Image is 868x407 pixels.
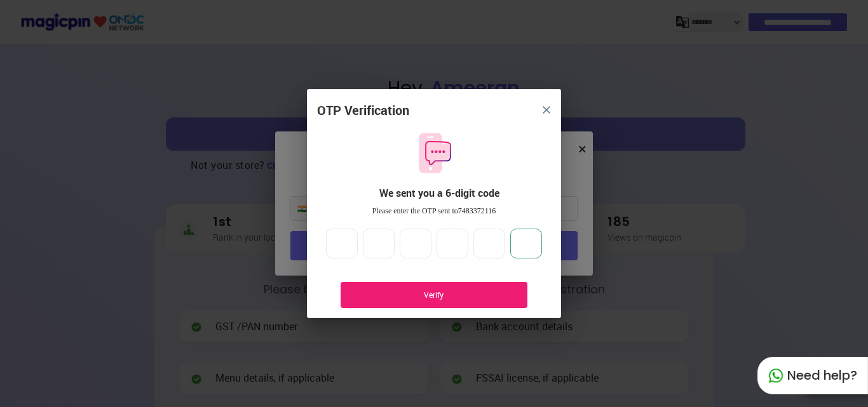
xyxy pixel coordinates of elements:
[543,106,550,114] img: 8zTxi7IzMsfkYqyYgBgfvSHvmzQA9juT1O3mhMgBDT8p5s20zMZ2JbefE1IEBlkXHwa7wAFxGwdILBLhkAAAAASUVORK5CYII=
[757,357,868,394] div: Need help?
[317,102,409,120] div: OTP Verification
[535,98,558,121] button: close
[412,131,456,175] img: otpMessageIcon.11fa9bf9.svg
[317,206,551,217] div: Please enter the OTP sent to 7483372116
[360,290,508,300] div: Verify
[327,186,551,201] div: We sent you a 6-digit code
[768,368,783,384] img: whatapp_green.7240e66a.svg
